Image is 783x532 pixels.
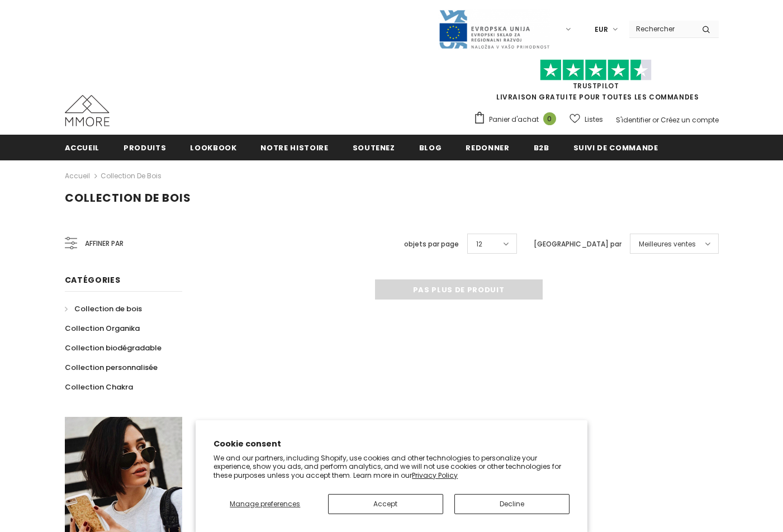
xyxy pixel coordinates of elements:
[540,59,652,81] img: Faites confiance aux étoiles pilotes
[639,239,696,250] span: Meilleures ventes
[661,115,719,125] a: Créez un compte
[629,21,694,37] input: Search Site
[412,471,458,480] a: Privacy Policy
[85,237,124,250] span: Affiner par
[466,135,509,160] a: Redonner
[585,114,603,125] span: Listes
[65,343,162,353] span: Collection biodégradable
[489,114,539,125] span: Panier d'achat
[534,135,549,160] a: B2B
[65,377,133,397] a: Collection Chakra
[353,135,395,160] a: soutenez
[419,135,442,160] a: Blog
[652,115,659,125] span: or
[74,303,142,314] span: Collection de bois
[65,319,140,338] a: Collection Organika
[213,438,570,450] h2: Cookie consent
[328,494,443,514] button: Accept
[65,142,100,153] span: Accueil
[65,338,162,358] a: Collection biodégradable
[353,142,395,153] span: soutenez
[190,135,236,160] a: Lookbook
[260,135,328,160] a: Notre histoire
[213,454,570,480] p: We and our partners, including Shopify, use cookies and other technologies to personalize your ex...
[65,274,121,286] span: Catégories
[65,382,133,392] span: Collection Chakra
[573,81,619,91] a: TrustPilot
[595,24,608,35] span: EUR
[65,95,110,126] img: Cas MMORE
[573,142,658,153] span: Suivi de commande
[543,112,556,125] span: 0
[65,190,191,206] span: Collection de bois
[124,142,166,153] span: Produits
[65,169,90,183] a: Accueil
[190,142,236,153] span: Lookbook
[260,142,328,153] span: Notre histoire
[419,142,442,153] span: Blog
[570,110,603,129] a: Listes
[404,239,459,250] label: objets par page
[473,64,719,102] span: LIVRAISON GRATUITE POUR TOUTES LES COMMANDES
[65,135,100,160] a: Accueil
[438,9,550,50] img: Javni Razpis
[65,358,158,377] a: Collection personnalisée
[466,142,509,153] span: Redonner
[65,323,140,334] span: Collection Organika
[213,494,316,514] button: Manage preferences
[534,239,621,250] label: [GEOGRAPHIC_DATA] par
[65,362,158,373] span: Collection personnalisée
[473,111,562,128] a: Panier d'achat 0
[438,24,550,34] a: Javni Razpis
[476,239,482,250] span: 12
[573,135,658,160] a: Suivi de commande
[65,299,142,319] a: Collection de bois
[230,499,300,509] span: Manage preferences
[534,142,549,153] span: B2B
[124,135,166,160] a: Produits
[616,115,651,125] a: S'identifier
[101,171,162,180] a: Collection de bois
[454,494,570,514] button: Decline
